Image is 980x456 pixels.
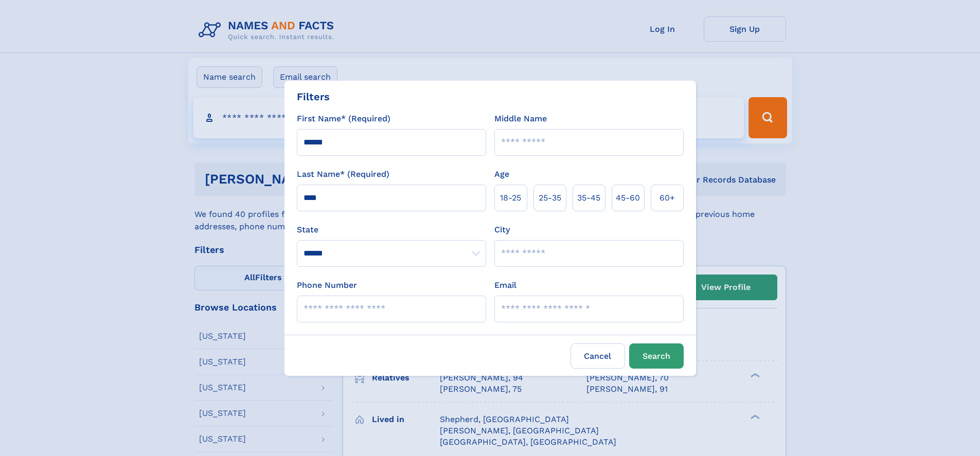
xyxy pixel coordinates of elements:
span: 45‑60 [616,192,640,204]
label: Phone Number [297,279,357,291]
span: 35‑45 [577,192,600,204]
label: Cancel [571,343,625,369]
button: Search [629,343,684,369]
span: 60+ [660,192,675,204]
span: 18‑25 [500,192,521,204]
div: Filters [297,89,330,104]
label: Age [494,168,509,180]
span: 25‑35 [539,192,561,204]
label: Email [494,279,516,291]
label: Middle Name [494,113,547,125]
label: State [297,224,486,236]
label: City [494,224,510,236]
label: First Name* (Required) [297,113,390,125]
label: Last Name* (Required) [297,168,389,180]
